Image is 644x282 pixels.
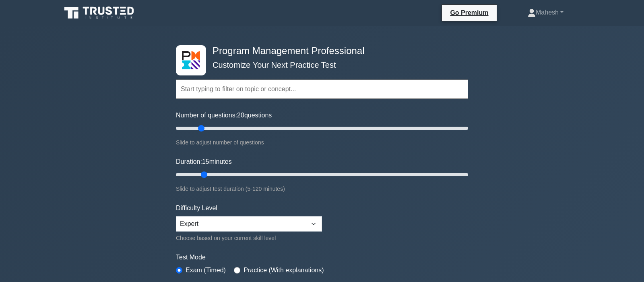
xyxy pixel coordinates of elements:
label: Duration: minutes [176,157,232,167]
label: Test Mode [176,253,468,262]
h4: Program Management Professional [209,45,429,57]
span: 20 [237,112,244,119]
label: Difficulty Level [176,203,217,213]
a: Go Premium [445,8,493,18]
a: Mahesh [508,4,583,21]
label: Number of questions: questions [176,111,272,120]
div: Slide to adjust test duration (5-120 minutes) [176,184,468,194]
label: Practice (With explanations) [244,265,324,275]
div: Slide to adjust number of questions [176,138,468,147]
input: Start typing to filter on topic or concept... [176,79,468,99]
label: Exam (Timed) [186,265,226,275]
div: Choose based on your current skill level [176,233,322,243]
span: 15 [202,158,209,165]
